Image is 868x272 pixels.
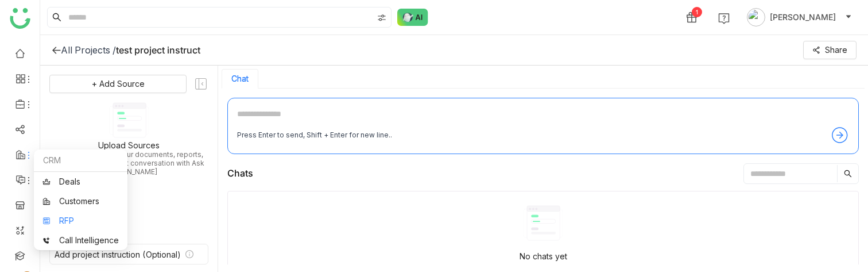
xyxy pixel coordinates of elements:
[42,178,119,186] a: Deals
[42,217,119,225] a: RFP
[520,250,567,263] div: No chats yet
[237,130,392,141] div: Press Enter to send, Shift + Enter for new line..
[92,78,145,90] span: + Add Source
[227,166,253,181] div: Chats
[692,7,702,17] div: 1
[231,74,249,83] button: Chat
[42,236,119,244] a: Call Intelligence
[98,140,160,150] div: Upload Sources
[116,44,200,56] div: test project instruct
[377,13,386,22] img: search-type.svg
[747,8,765,26] img: avatar
[770,11,836,24] span: [PERSON_NAME]
[718,13,730,24] img: help.svg
[61,44,116,56] div: All Projects /
[49,75,187,93] button: + Add Source
[49,150,208,176] div: Start by uploading your documents, reports, and transcripts to start conversation with Ask [PERSO...
[42,197,119,205] a: Customers
[34,150,127,172] div: CRM
[825,44,847,56] span: Share
[745,8,854,26] button: [PERSON_NAME]
[10,8,30,29] img: logo
[397,9,428,26] img: ask-buddy-normal.svg
[55,250,181,259] div: Add project instruction (Optional)
[803,41,857,59] button: Share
